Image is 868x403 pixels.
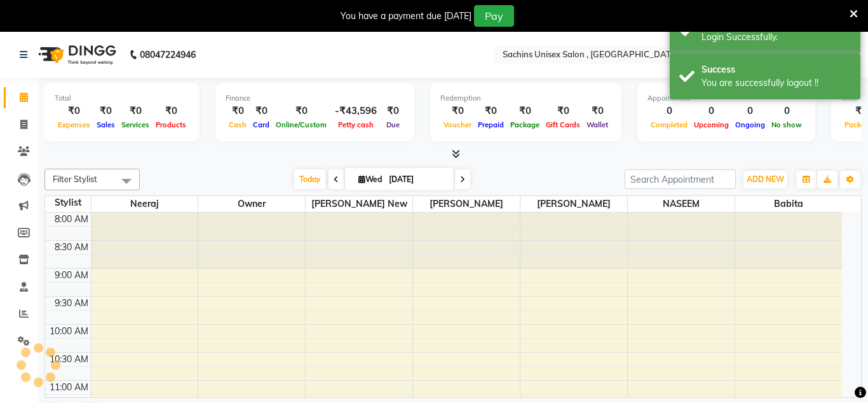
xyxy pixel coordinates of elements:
[52,213,91,226] div: 8:00 AM
[55,104,93,118] div: ₹0
[306,196,412,212] span: [PERSON_NAME] new
[743,171,787,188] button: ADD NEW
[198,196,305,212] span: Owner
[747,174,784,184] span: ADD NEW
[52,269,91,282] div: 9:00 AM
[768,104,805,118] div: 0
[52,241,91,254] div: 8:30 AM
[625,169,736,189] input: Search Appointment
[273,104,330,118] div: ₹0
[475,104,507,118] div: ₹0
[691,104,732,118] div: 0
[55,120,93,129] span: Expenses
[691,120,732,129] span: Upcoming
[53,174,97,184] span: Filter Stylist
[648,120,691,129] span: Completed
[32,37,119,73] img: logo
[226,120,250,129] span: Cash
[385,170,449,189] input: 2025-09-03
[583,104,611,118] div: ₹0
[273,120,330,129] span: Online/Custom
[382,104,404,118] div: ₹0
[507,120,543,129] span: Package
[543,104,583,118] div: ₹0
[118,104,153,118] div: ₹0
[543,120,583,129] span: Gift Cards
[330,104,382,118] div: -₹43,596
[118,120,153,129] span: Services
[474,5,514,27] button: Pay
[250,120,273,129] span: Card
[648,93,805,104] div: Appointment
[355,174,385,184] span: Wed
[702,63,851,76] div: Success
[294,169,326,189] span: Today
[440,93,611,104] div: Redemption
[93,104,118,118] div: ₹0
[55,93,189,104] div: Total
[768,120,805,129] span: No show
[47,353,91,366] div: 10:30 AM
[702,31,851,44] div: Login Successfully.
[648,104,691,118] div: 0
[628,196,735,212] span: NASEEM
[153,120,189,129] span: Products
[226,93,404,104] div: Finance
[732,120,768,129] span: Ongoing
[140,37,196,73] b: 08047224946
[732,104,768,118] div: 0
[250,104,273,118] div: ₹0
[92,196,198,212] span: Neeraj
[520,196,627,212] span: [PERSON_NAME]
[47,381,91,394] div: 11:00 AM
[383,120,403,129] span: Due
[335,120,377,129] span: Petty cash
[413,196,520,212] span: [PERSON_NAME]
[440,120,475,129] span: Voucher
[45,196,91,209] div: Stylist
[735,196,842,212] span: Babita
[507,104,543,118] div: ₹0
[226,104,250,118] div: ₹0
[52,297,91,310] div: 9:30 AM
[583,120,611,129] span: Wallet
[475,120,507,129] span: Prepaid
[702,76,851,90] div: You are successfully logout !!
[153,104,189,118] div: ₹0
[440,104,475,118] div: ₹0
[341,10,471,23] div: You have a payment due [DATE]
[47,325,91,338] div: 10:00 AM
[93,120,118,129] span: Sales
